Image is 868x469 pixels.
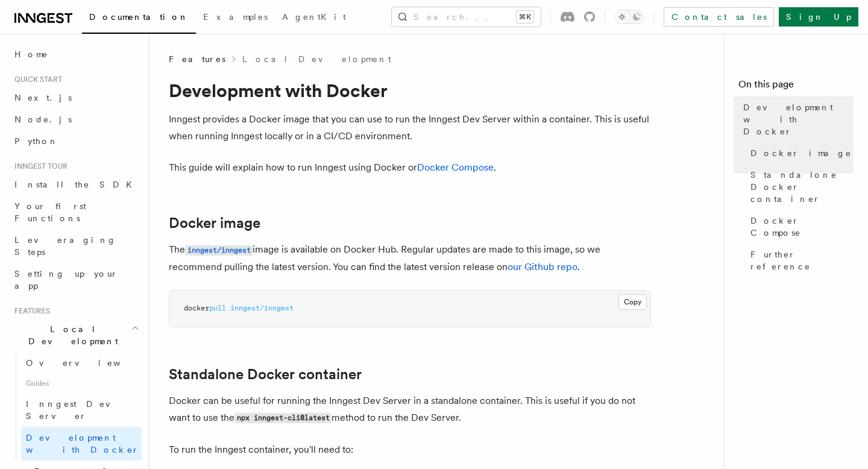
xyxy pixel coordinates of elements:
[185,244,253,255] a: inngest/inngest
[169,366,362,383] a: Standalone Docker container
[196,4,275,33] a: Examples
[169,53,225,65] span: Features
[169,80,651,101] h1: Development with Docker
[203,12,268,22] span: Examples
[14,235,116,257] span: Leveraging Steps
[508,261,577,272] a: our Github repo
[618,294,647,310] button: Copy
[10,109,142,130] a: Node.js
[738,96,854,142] a: Development with Docker
[746,142,854,164] a: Docker image
[169,441,651,458] p: To run the Inngest container, you'll need to:
[10,75,62,84] span: Quick start
[185,245,253,256] code: inngest/inngest
[169,159,651,176] p: This guide will explain how to run Inngest using Docker or .
[169,215,260,231] a: Docker image
[184,304,209,312] span: docker
[664,7,774,27] a: Contact sales
[21,427,142,461] a: Development with Docker
[21,393,142,427] a: Inngest Dev Server
[14,115,72,124] span: Node.js
[209,304,226,312] span: pull
[417,162,494,173] a: Docker Compose
[169,111,651,145] p: Inngest provides a Docker image that you can use to run the Inngest Dev Server within a container...
[746,244,854,277] a: Further reference
[26,399,129,421] span: Inngest Dev Server
[743,101,854,137] span: Development with Docker
[26,358,150,368] span: Overview
[242,53,391,65] a: Local Development
[750,169,854,205] span: Standalone Docker container
[169,392,651,427] p: Docker can be useful for running the Inngest Dev Server in a standalone container. This is useful...
[10,162,68,171] span: Inngest tour
[738,77,854,96] h4: On this page
[746,210,854,244] a: Docker Compose
[10,263,142,297] a: Setting up your app
[10,323,131,347] span: Local Development
[82,4,196,34] a: Documentation
[10,87,142,109] a: Next.js
[10,130,142,152] a: Python
[750,215,854,239] span: Docker Compose
[517,11,533,23] kbd: ⌘K
[10,195,142,229] a: Your first Functions
[14,48,48,60] span: Home
[10,43,142,65] a: Home
[14,201,86,223] span: Your first Functions
[275,4,353,33] a: AgentKit
[10,352,142,461] div: Local Development
[234,413,332,423] code: npx inngest-cli@latest
[615,10,644,24] button: Toggle dark mode
[14,93,72,102] span: Next.js
[14,269,118,291] span: Setting up your app
[21,352,142,374] a: Overview
[10,174,142,195] a: Install the SDK
[746,164,854,210] a: Standalone Docker container
[26,433,139,455] span: Development with Docker
[14,180,139,189] span: Install the SDK
[10,318,142,352] button: Local Development
[750,248,854,272] span: Further reference
[89,12,189,22] span: Documentation
[750,147,852,159] span: Docker image
[392,7,541,27] button: Search...⌘K
[282,12,346,22] span: AgentKit
[10,229,142,263] a: Leveraging Steps
[10,306,50,316] span: Features
[779,7,858,27] a: Sign Up
[230,304,294,312] span: inngest/inngest
[169,241,651,275] p: The image is available on Docker Hub. Regular updates are made to this image, so we recommend pul...
[14,136,58,146] span: Python
[21,374,142,393] span: Guides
